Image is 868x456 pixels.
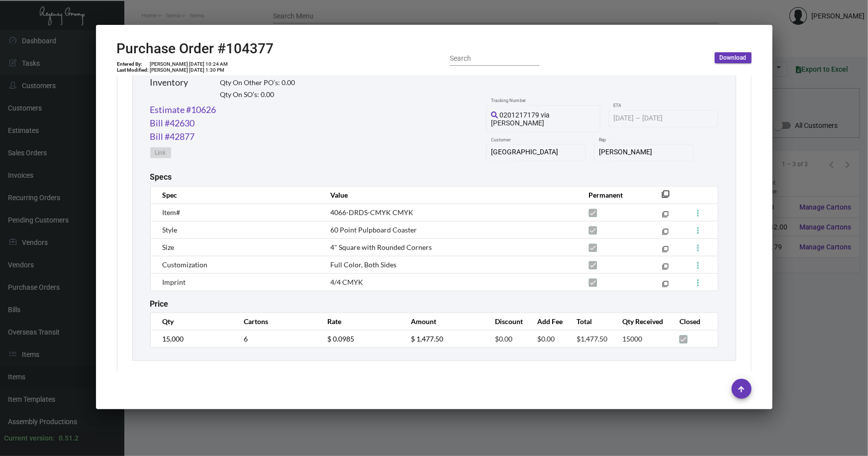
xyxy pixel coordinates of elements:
[577,335,608,343] span: $1,477.50
[330,226,417,234] span: 60 Point Pulpboard Coaster
[330,243,432,251] span: 4" Square with Rounded Corners
[613,313,670,330] th: Qty Received
[720,54,747,62] span: Download
[662,213,669,220] mat-icon: filter_none
[485,313,527,330] th: Discount
[330,260,396,269] span: Full Color, Both Sides
[662,265,669,272] mat-icon: filter_none
[401,313,485,330] th: Amount
[567,313,613,330] th: Total
[163,260,208,269] span: Customization
[150,172,172,182] h2: Specs
[330,208,413,217] span: 4066-DRDS-CMYK CMYK
[150,103,216,116] a: Estimate #10626
[4,433,55,444] div: Current version:
[220,91,295,99] h2: Qty On SO’s: 0.00
[715,52,752,63] button: Download
[150,77,189,88] h2: Inventory
[537,335,555,343] span: $0.00
[163,226,178,234] span: Style
[220,79,295,87] h2: Qty On Other PO’s: 0.00
[163,243,175,251] span: Size
[117,40,274,57] h2: Purchase Order #104377
[163,208,181,217] span: Item#
[150,299,169,309] h2: Price
[636,114,640,122] span: –
[662,230,669,237] mat-icon: filter_none
[495,335,512,343] span: $0.00
[642,114,690,122] input: End date
[150,147,171,158] button: Link
[59,433,79,444] div: 0.51.2
[623,335,643,343] span: 15000
[117,61,150,67] td: Entered By:
[527,313,567,330] th: Add Fee
[320,186,579,204] th: Value
[579,186,647,204] th: Permanent
[491,111,550,127] span: 0201217179 via [PERSON_NAME]
[117,67,150,73] td: Last Modified:
[662,283,669,289] mat-icon: filter_none
[150,186,320,204] th: Spec
[670,313,718,330] th: Closed
[163,278,186,286] span: Imprint
[613,114,634,122] input: Start date
[234,313,317,330] th: Cartons
[317,313,401,330] th: Rate
[150,67,229,73] td: [PERSON_NAME] [DATE] 1:30 PM
[150,313,234,330] th: Qty
[150,130,195,143] a: Bill #42877
[150,61,229,67] td: [PERSON_NAME] [DATE] 10:24 AM
[150,116,195,130] a: Bill #42630
[662,248,669,254] mat-icon: filter_none
[155,149,166,157] span: Link
[330,278,363,286] span: 4/4 CMYK
[662,193,670,201] mat-icon: filter_none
